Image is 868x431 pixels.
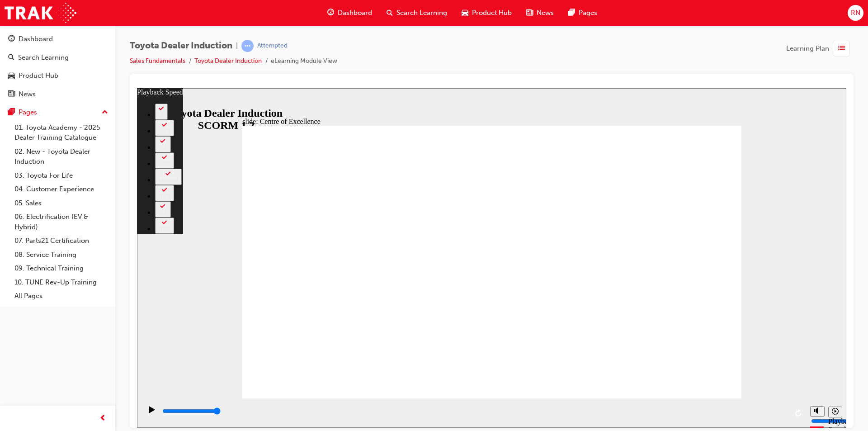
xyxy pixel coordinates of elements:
[579,8,597,18] span: Pages
[11,289,112,303] a: All Pages
[848,5,863,21] button: RN
[674,329,732,336] input: volume
[838,43,845,54] span: list-icon
[11,248,112,262] a: 08. Service Training
[241,40,254,52] span: learningRecordVerb_ATTEMPT-icon
[396,8,447,18] span: Search Learning
[669,310,705,340] div: misc controls
[11,145,112,169] a: 02. New - Toyota Dealer Induction
[18,52,69,63] div: Search Learning
[673,318,688,328] button: Mute (Ctrl+Alt+M)
[11,234,112,248] a: 07. Parts21 Certification
[236,41,238,51] span: |
[338,8,372,18] span: Dashboard
[19,107,37,118] div: Pages
[327,7,334,19] span: guage-icon
[19,71,58,81] div: Product Hub
[786,43,829,54] span: Learning Plan
[19,89,36,99] div: News
[4,104,112,121] button: Pages
[130,41,232,51] span: Toyota Dealer Induction
[130,57,185,65] a: Sales Fundamentals
[519,4,561,22] a: news-iconNews
[379,4,454,22] a: search-iconSearch Learning
[99,413,106,424] span: prev-icon
[22,24,27,30] div: 2
[8,90,15,99] span: news-icon
[271,56,337,66] li: eLearning Module View
[25,319,84,327] input: slide progress
[526,7,533,19] span: news-icon
[655,318,669,332] button: Replay (Ctrl+Alt+R)
[4,67,112,84] a: Product Hub
[691,318,705,329] button: Playback speed
[5,310,669,340] div: playback controls
[786,40,854,57] button: Learning Plan
[8,109,15,117] span: pages-icon
[194,57,262,65] a: Toyota Dealer Induction
[4,49,112,66] a: Search Learning
[11,182,112,196] a: 04. Customer Experience
[11,121,112,145] a: 01. Toyota Academy - 2025 Dealer Training Catalogue
[8,54,14,62] span: search-icon
[4,86,112,103] a: News
[472,8,512,18] span: Product Hub
[691,329,705,346] div: Playback Speed
[5,317,20,333] button: Play (Ctrl+Alt+P)
[8,72,15,80] span: car-icon
[561,4,604,22] a: pages-iconPages
[454,4,519,22] a: car-iconProduct Hub
[4,29,112,104] button: DashboardSearch LearningProduct HubNews
[11,275,112,289] a: 10. TUNE Rev-Up Training
[102,107,108,118] span: up-icon
[11,196,112,210] a: 05. Sales
[320,4,379,22] a: guage-iconDashboard
[19,34,53,44] div: Dashboard
[8,35,15,43] span: guage-icon
[257,42,288,50] div: Attempted
[537,8,554,18] span: News
[462,7,468,19] span: car-icon
[851,8,860,18] span: RN
[4,31,112,47] a: Dashboard
[387,7,393,19] span: search-icon
[11,169,112,183] a: 03. Toyota For Life
[5,3,76,23] img: Trak
[11,261,112,275] a: 09. Technical Training
[11,210,112,234] a: 06. Electrification (EV & Hybrid)
[18,15,31,32] button: 2
[568,7,575,19] span: pages-icon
